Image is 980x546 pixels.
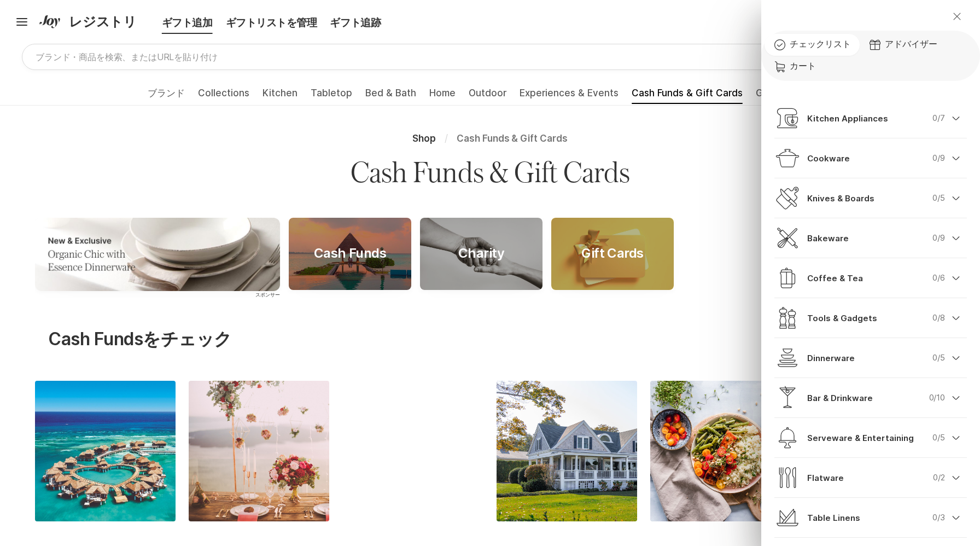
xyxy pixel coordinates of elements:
button: カート [765,56,825,78]
img: cookware_48.svg [774,145,801,171]
p: 0/5 [932,192,945,205]
p: Knives & Boards [807,193,874,204]
p: 0/5 [932,432,945,444]
p: Bar & Drinkware [807,392,873,404]
img: dinnerware_48.svg [774,345,801,371]
img: flatware_48.svg [774,464,801,491]
p: 0/2 [933,472,945,484]
img: coffee_48.svg [774,265,801,291]
button: 閉じる [937,3,977,30]
img: knivesboards_48.svg [774,185,801,211]
p: 0/5 [932,352,945,364]
p: 0/8 [932,312,945,324]
img: serveware_48.svg [774,425,801,451]
p: 0/10 [929,392,945,404]
p: 0/7 [932,112,945,125]
p: 0/9 [932,232,945,245]
span: チェックリスト [790,38,851,49]
span: カート [790,60,816,71]
p: 0/6 [932,272,945,284]
p: Coffee & Tea [807,272,863,284]
img: bakeware_48.svg [774,225,801,251]
p: Kitchen Appliances [807,113,888,124]
p: 0/3 [932,512,945,524]
p: Cookware [807,153,850,164]
img: toolsgadgets_48.svg [774,305,801,331]
button: チェックリスト [765,34,860,56]
button: アドバイザー [860,34,946,56]
p: Tools & Gadgets [807,312,877,324]
p: Table Linens [807,512,860,524]
img: drinkware_48.svg [774,385,801,411]
p: Flatware [807,472,844,484]
p: Dinnerware [807,352,855,364]
img: kitchen_48.svg [774,105,801,131]
p: 0/9 [932,152,945,165]
p: Bakeware [807,233,849,244]
p: Serveware & Entertaining [807,432,914,444]
img: tablelinens_48.svg [774,504,801,531]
